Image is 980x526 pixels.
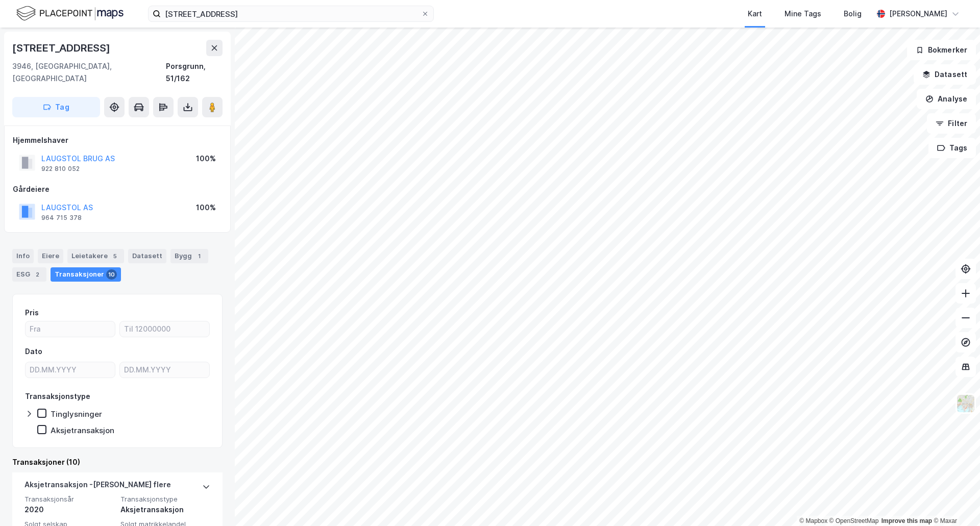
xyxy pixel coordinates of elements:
div: Aksjetransaksjon [51,425,114,435]
div: 2 [32,269,42,280]
div: Porsgrunn, 51/162 [166,60,223,85]
div: Tinglysninger [51,409,102,419]
div: Aksjetransaksjon [120,504,210,516]
div: 10 [106,269,117,280]
div: 964 715 378 [41,214,82,222]
div: 5 [110,251,120,261]
div: Leietakere [67,249,124,263]
div: 2020 [24,504,114,516]
div: [PERSON_NAME] [889,8,947,20]
div: Info [12,249,34,263]
input: Til 12000000 [120,321,209,337]
button: Filter [927,113,976,134]
div: Hjemmelshaver [13,134,222,146]
div: Kontrollprogram for chat [929,477,980,526]
input: Søk på adresse, matrikkel, gårdeiere, leietakere eller personer [161,6,421,21]
button: Tag [12,97,100,117]
button: Tags [928,138,976,158]
div: ESG [12,267,46,282]
a: Mapbox [799,517,827,524]
span: Transaksjonsår [24,495,114,504]
img: logo.f888ab2527a4732fd821a326f86c7f29.svg [16,5,124,22]
div: 922 810 052 [41,165,80,173]
button: Datasett [914,64,976,85]
div: Mine Tags [785,8,821,20]
button: Analyse [917,89,976,109]
div: Kart [748,8,762,20]
input: DD.MM.YYYY [26,362,115,378]
img: Z [956,394,975,413]
div: Gårdeiere [13,183,222,195]
div: Eiere [38,249,63,263]
div: 100% [196,202,216,214]
div: Transaksjonstype [25,390,90,403]
span: Transaksjonstype [120,495,210,504]
div: 1 [194,251,204,261]
div: Pris [25,307,39,319]
div: Dato [25,345,42,358]
div: Aksjetransaksjon - [PERSON_NAME] flere [24,479,171,495]
a: Improve this map [881,517,932,524]
div: Datasett [128,249,166,263]
iframe: Chat Widget [929,477,980,526]
a: OpenStreetMap [829,517,879,524]
div: Bygg [170,249,208,263]
div: 3946, [GEOGRAPHIC_DATA], [GEOGRAPHIC_DATA] [12,60,166,85]
div: 100% [196,153,216,165]
div: Transaksjoner (10) [12,456,223,468]
div: Transaksjoner [51,267,121,282]
div: [STREET_ADDRESS] [12,40,112,56]
div: Bolig [844,8,862,20]
button: Bokmerker [907,40,976,60]
input: Fra [26,321,115,337]
input: DD.MM.YYYY [120,362,209,378]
